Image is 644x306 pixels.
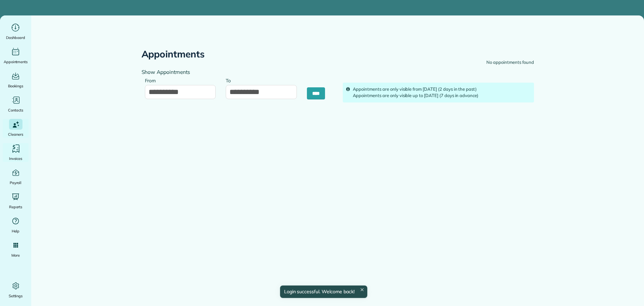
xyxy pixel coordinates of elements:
span: Settings [9,293,23,299]
h4: Show Appointments [142,69,333,75]
a: Appointments [3,46,29,65]
a: Invoices [3,143,29,162]
label: From [145,74,159,86]
span: Help [12,228,20,234]
a: Cleaners [3,119,29,138]
a: Help [3,216,29,234]
div: No appointments found [486,59,534,66]
span: Dashboard [6,34,25,41]
div: Login successful. Welcome back! [280,286,367,298]
span: Invoices [9,155,22,162]
a: Reports [3,191,29,210]
span: Cleaners [8,131,23,138]
a: Contacts [3,95,29,114]
a: Settings [3,280,29,299]
label: To [226,74,234,86]
div: Appointments are only visible up to [DATE] (7 days in advance) [353,92,531,99]
a: Bookings [3,71,29,89]
div: Appointments are only visible from [DATE] (2 days in the past) [353,86,531,93]
span: Reports [9,204,22,210]
span: Payroll [10,179,22,186]
span: Bookings [8,83,23,89]
span: Appointments [4,58,28,65]
a: Dashboard [3,22,29,41]
span: More [11,252,20,259]
a: Payroll [3,167,29,186]
span: Contacts [8,107,23,114]
h2: Appointments [142,49,205,59]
